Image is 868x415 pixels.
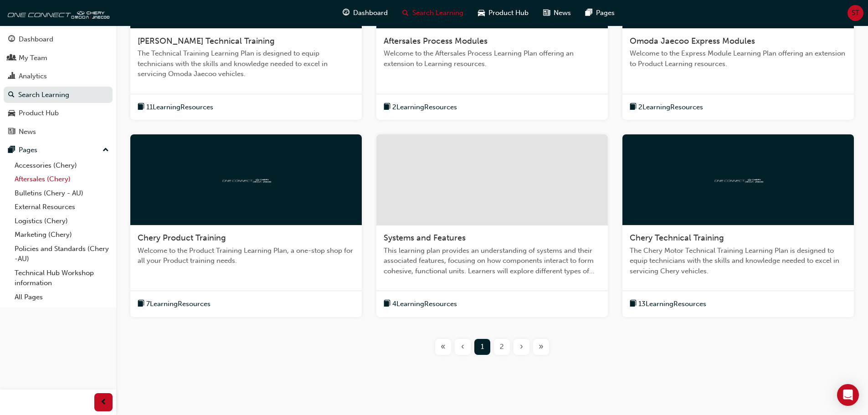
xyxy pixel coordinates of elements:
span: Product Hub [488,8,529,18]
span: car-icon [478,7,485,19]
a: Accessories (Chery) [11,159,113,173]
span: › [520,342,523,352]
span: guage-icon [343,7,349,19]
span: 1 [481,342,484,352]
span: 2 [500,342,504,352]
img: oneconnect [713,175,763,184]
span: book-icon [384,102,390,113]
a: pages-iconPages [578,4,622,22]
img: oneconnect [221,175,271,184]
button: book-icon2LearningResources [630,102,703,113]
span: ST [852,8,859,18]
a: News [4,123,113,140]
a: Aftersales (Chery) [11,172,113,186]
span: 13 Learning Resources [638,299,706,309]
span: 4 Learning Resources [392,299,457,309]
span: up-icon [103,144,109,156]
span: 2 Learning Resources [392,102,457,113]
span: 2 Learning Resources [638,102,703,113]
div: Open Intercom Messenger [837,384,859,406]
span: « [441,342,446,352]
button: Next page [512,339,531,355]
a: Policies and Standards (Chery -AU) [11,242,113,266]
button: First page [433,339,453,355]
span: » [539,342,544,352]
a: car-iconProduct Hub [471,4,536,22]
a: Systems and FeaturesThis learning plan provides an understanding of systems and their associated ... [376,134,608,317]
button: book-icon2LearningResources [384,102,457,113]
a: search-iconSearch Learning [395,4,471,22]
a: All Pages [11,290,113,304]
span: book-icon [384,298,390,310]
button: book-icon11LearningResources [138,102,213,113]
a: oneconnectChery Technical TrainingThe Chery Motor Technical Training Learning Plan is designed to... [622,134,854,317]
span: news-icon [543,7,550,19]
span: 11 Learning Resources [146,102,213,113]
span: This learning plan provides an understanding of systems and their associated features, focusing o... [384,246,601,277]
span: News [554,8,571,18]
a: guage-iconDashboard [335,4,395,22]
button: Last page [531,339,551,355]
a: My Team [4,50,113,67]
span: book-icon [630,298,637,310]
img: oneconnect [5,4,109,22]
a: oneconnectChery Product TrainingWelcome to the Product Training Learning Plan, a one-stop shop fo... [130,134,362,317]
div: Product Hub [19,108,59,118]
span: news-icon [8,128,15,136]
button: Pages [4,142,113,159]
div: News [19,127,36,137]
span: book-icon [138,102,144,113]
a: Product Hub [4,105,113,122]
span: Omoda Jaecoo Express Modules [630,36,755,46]
span: Dashboard [353,8,388,18]
a: Logistics (Chery) [11,214,113,228]
span: The Technical Training Learning Plan is designed to equip technicians with the skills and knowled... [138,48,354,79]
a: Dashboard [4,31,113,48]
span: book-icon [630,102,637,113]
span: Welcome to the Product Training Learning Plan, a one-stop shop for all your Product training needs. [138,246,354,266]
span: [PERSON_NAME] Technical Training [138,36,275,46]
span: guage-icon [8,36,15,44]
span: Chery Product Training [138,233,226,243]
span: car-icon [8,109,15,118]
button: Page 2 [492,339,512,355]
button: DashboardMy TeamAnalyticsSearch LearningProduct HubNews [4,29,113,142]
a: Analytics [4,68,113,85]
span: 7 Learning Resources [146,299,211,309]
a: news-iconNews [536,4,578,22]
span: people-icon [8,54,15,62]
span: search-icon [402,7,409,19]
span: Aftersales Process Modules [384,36,488,46]
a: Bulletins (Chery - AU) [11,186,113,200]
span: chart-icon [8,72,15,81]
a: External Resources [11,200,113,214]
span: ‹ [461,342,464,352]
span: prev-icon [100,397,107,408]
span: Pages [596,8,615,18]
span: Chery Technical Training [630,233,724,243]
button: book-icon4LearningResources [384,298,457,310]
span: pages-icon [8,146,15,154]
button: Previous page [453,339,473,355]
button: book-icon13LearningResources [630,298,706,310]
div: Dashboard [19,34,53,45]
button: Page 1 [473,339,492,355]
button: ST [847,5,863,21]
a: Search Learning [4,87,113,103]
div: Analytics [19,71,47,82]
span: Welcome to the Express Module Learning Plan offering an extension to Product Learning resources. [630,48,847,69]
div: My Team [19,53,47,63]
span: book-icon [138,298,144,310]
div: Pages [19,145,37,155]
span: Systems and Features [384,233,466,243]
span: The Chery Motor Technical Training Learning Plan is designed to equip technicians with the skills... [630,246,847,277]
span: pages-icon [586,7,592,19]
button: book-icon7LearningResources [138,298,211,310]
a: Technical Hub Workshop information [11,266,113,290]
span: search-icon [8,91,15,99]
span: Welcome to the Aftersales Process Learning Plan offering an extension to Learning resources. [384,48,601,69]
span: Search Learning [412,8,463,18]
a: Marketing (Chery) [11,228,113,242]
